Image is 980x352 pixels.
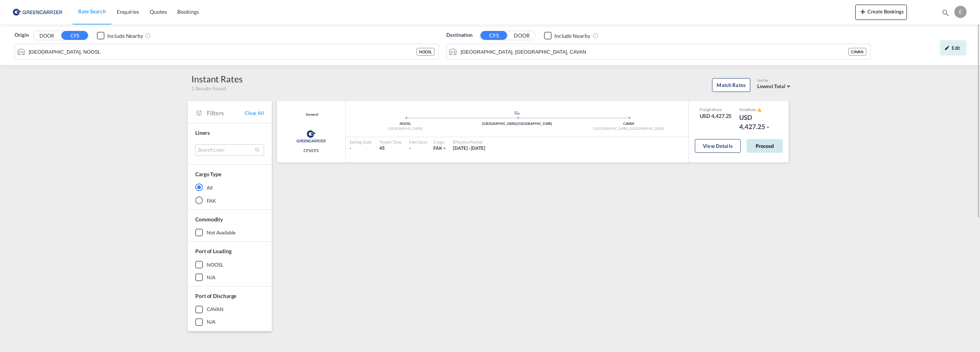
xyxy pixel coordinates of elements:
md-icon: Unchecked: Ignores neighbouring ports when fetching rates.Checked : Includes neighbouring ports w... [145,33,151,39]
div: not available [207,229,236,236]
div: icon-magnify [941,8,950,20]
button: DOOR [508,31,535,40]
md-icon: icon-plus 400-fg [858,7,867,16]
button: icon-plus 400-fgCreate Bookings [855,5,907,20]
md-icon: icon-alert [757,108,762,112]
md-checkbox: N/A [195,318,264,326]
img: Greencarrier Consolidators [294,127,328,146]
md-radio-button: All [195,183,264,191]
span: Commodity [195,216,223,223]
div: Transit Time [379,139,402,145]
div: Instant Rates [191,73,243,85]
div: NOOSL [207,261,224,268]
md-icon: icon-pencil [944,45,950,51]
md-icon: icon-chevron-down [765,124,771,130]
span: Quotes [150,8,167,15]
div: Sort by [757,78,792,83]
div: - [350,145,372,152]
div: Free Days [409,139,428,145]
span: Port of Discharge [195,293,236,299]
div: icon-pencilEdit [940,40,967,56]
div: USD 4,427.25 [739,113,777,131]
span: Bookings [177,8,199,15]
img: e39c37208afe11efa9cb1d7a6ea7d6f5.png [11,3,63,21]
div: CAVAN [207,306,224,313]
span: Origin [15,31,28,39]
div: Sailing Date [350,139,372,145]
div: Effective Period [453,139,485,145]
md-input-container: Oslo, NOOSL [15,44,438,59]
span: Rate Search [78,8,106,15]
span: General [304,112,318,117]
span: Destination [446,31,472,39]
md-radio-button: FAK [195,196,264,204]
button: View Details [695,139,741,153]
div: USD 4,427.25 [700,112,732,120]
span: Enquiries [117,8,139,15]
span: FAK [433,145,442,151]
span: Lowest Total [757,83,786,89]
md-input-container: Vancouver, BC, CAVAN [447,44,870,59]
div: 45 [379,145,402,152]
span: 1 Results Found [191,85,226,92]
div: [GEOGRAPHIC_DATA], [GEOGRAPHIC_DATA] [573,126,684,131]
div: NOOSL [416,48,435,56]
div: Contract / Rate Agreement / Tariff / Spot Pricing Reference Number: General [304,112,318,117]
input: Search by Port [29,46,416,57]
span: Port of Loading [195,248,232,254]
button: Match Rates [712,78,750,92]
span: Filters [207,109,245,117]
div: 01 Aug 2025 - 31 Aug 2025 [453,145,485,152]
div: NOOSL [350,121,461,126]
div: - [409,145,411,152]
md-icon: icon-magnify [941,8,950,17]
div: E [954,6,967,18]
div: CAVAN [848,48,867,56]
button: icon-alert [756,107,762,113]
div: N/A [207,274,216,281]
div: Total Rate [739,107,777,113]
span: Liners [195,129,209,136]
span: [DATE] - [DATE] [453,145,485,151]
div: Cargo Type [195,170,221,178]
div: [GEOGRAPHIC_DATA]/[GEOGRAPHIC_DATA] [461,121,573,126]
input: Search by Port [461,46,848,57]
md-icon: Unchecked: Ignores neighbouring ports when fetching rates.Checked : Includes neighbouring ports w... [593,33,599,39]
div: Include Nearby [554,32,590,40]
md-checkbox: N/A [195,273,264,281]
div: [GEOGRAPHIC_DATA] [350,126,461,131]
div: CAVAN [573,121,684,126]
button: Proceed [746,139,783,153]
span: CFS/CFS [304,148,318,153]
md-checkbox: CAVAN [195,306,264,313]
button: CFS [480,31,507,40]
md-icon: icon-chevron-down [442,146,447,151]
md-icon: assets/icons/custom/ship-fill.svg [513,111,522,115]
div: N/A [207,318,216,325]
md-select: Select: Lowest Total [757,81,792,90]
md-checkbox: Checkbox No Ink [544,31,590,39]
div: Include Nearby [107,32,143,40]
div: Freight Rate [700,107,732,112]
md-checkbox: Checkbox No Ink [97,31,143,39]
span: Clear All [245,110,264,116]
md-checkbox: NOOSL [195,261,264,269]
button: CFS [61,31,88,40]
div: Cargo [433,139,448,145]
button: DOOR [33,31,60,40]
